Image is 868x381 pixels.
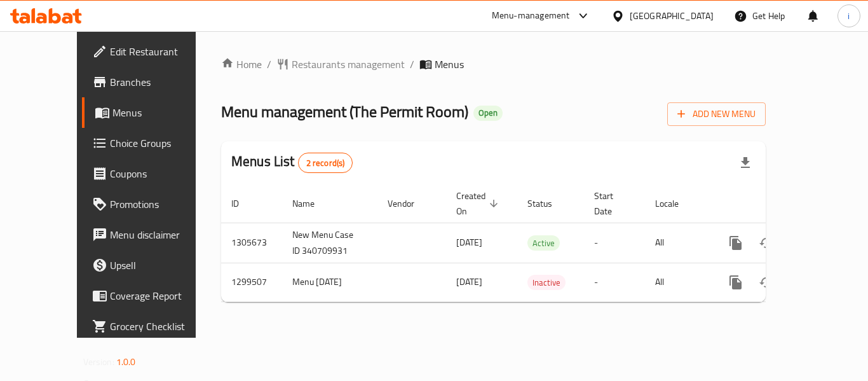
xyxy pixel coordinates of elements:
[82,250,222,281] a: Upsell
[221,57,766,72] nav: breadcrumb
[492,8,570,24] div: Menu-management
[388,196,431,211] span: Vendor
[751,228,782,258] button: Change Status
[110,135,212,151] span: Choice Groups
[110,44,212,59] span: Edit Restaurant
[282,263,377,301] td: Menu [DATE]
[82,67,222,97] a: Branches
[527,275,566,290] span: Inactive
[82,281,222,311] a: Coverage Report
[82,311,222,342] a: Grocery Checklist
[221,97,468,126] span: Menu management ( The Permit Room )
[721,267,751,298] button: more
[435,57,464,72] span: Menus
[721,228,751,258] button: more
[527,196,569,211] span: Status
[82,128,222,158] a: Choice Groups
[110,258,212,273] span: Upsell
[730,148,761,178] div: Export file
[110,288,212,303] span: Coverage Report
[83,354,114,370] span: Version:
[456,188,502,219] span: Created On
[82,219,222,250] a: Menu disclaimer
[630,9,714,23] div: [GEOGRAPHIC_DATA]
[645,223,710,263] td: All
[456,234,482,251] span: [DATE]
[298,153,353,173] div: Total records count
[110,227,212,242] span: Menu disclaimer
[110,166,212,181] span: Coupons
[299,157,353,169] span: 2 record(s)
[677,106,756,122] span: Add New Menu
[527,235,560,251] div: Active
[110,74,212,90] span: Branches
[112,105,212,120] span: Menus
[667,102,766,126] button: Add New Menu
[221,223,282,263] td: 1305673
[645,263,710,301] td: All
[655,196,695,211] span: Locale
[410,57,414,72] li: /
[292,196,331,211] span: Name
[231,196,255,211] span: ID
[527,236,560,251] span: Active
[82,36,222,67] a: Edit Restaurant
[710,184,853,223] th: Actions
[848,9,850,23] span: i
[584,223,645,263] td: -
[276,57,405,72] a: Restaurants management
[82,158,222,189] a: Coupons
[751,267,782,298] button: Change Status
[584,263,645,301] td: -
[282,223,377,263] td: New Menu Case ID 340709931
[221,57,262,72] a: Home
[221,184,853,302] table: enhanced table
[267,57,271,72] li: /
[116,354,136,370] span: 1.0.0
[456,274,482,290] span: [DATE]
[594,188,630,219] span: Start Date
[110,197,212,212] span: Promotions
[82,189,222,219] a: Promotions
[82,97,222,128] a: Menus
[110,319,212,334] span: Grocery Checklist
[473,107,503,118] span: Open
[292,57,405,72] span: Restaurants management
[231,152,353,173] h2: Menus List
[221,263,282,301] td: 1299507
